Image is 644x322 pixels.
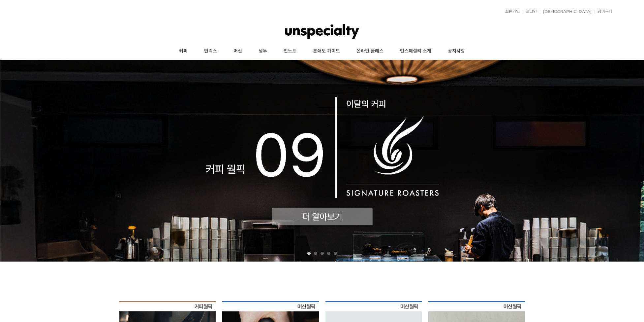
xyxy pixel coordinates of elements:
[523,10,537,14] a: 로그인
[348,43,392,59] a: 온라인 클래스
[327,252,330,255] a: 4
[171,43,196,59] a: 커피
[334,252,337,255] a: 5
[321,252,324,255] a: 3
[440,43,473,59] a: 공지사항
[275,43,305,59] a: 언노트
[307,252,311,255] a: 1
[250,43,275,59] a: 생두
[225,43,250,59] a: 머신
[502,10,520,14] a: 회원가입
[314,252,317,255] a: 2
[595,10,612,14] a: 장바구니
[392,43,440,59] a: 언스페셜티 소개
[196,43,225,59] a: 언럭스
[540,10,592,14] a: [DEMOGRAPHIC_DATA]
[305,43,348,59] a: 분쇄도 가이드
[285,21,359,41] img: 언스페셜티 몰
